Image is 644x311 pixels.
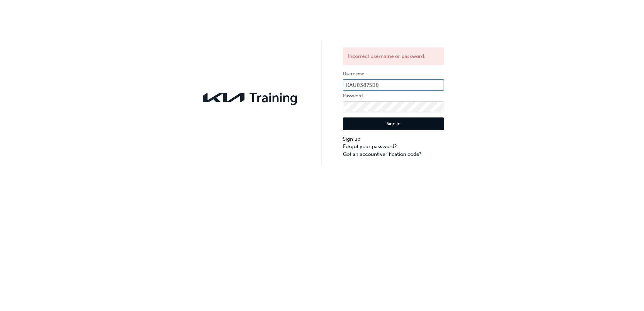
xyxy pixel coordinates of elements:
[343,143,444,150] a: Forgot your password?
[343,150,444,158] a: Got an account verification code?
[343,92,444,100] label: Password
[343,117,444,130] button: Sign In
[200,89,301,107] img: kia-training
[343,70,444,78] label: Username
[343,135,444,143] a: Sign up
[343,79,444,91] input: Username
[343,47,444,65] div: Incorrect username or password.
